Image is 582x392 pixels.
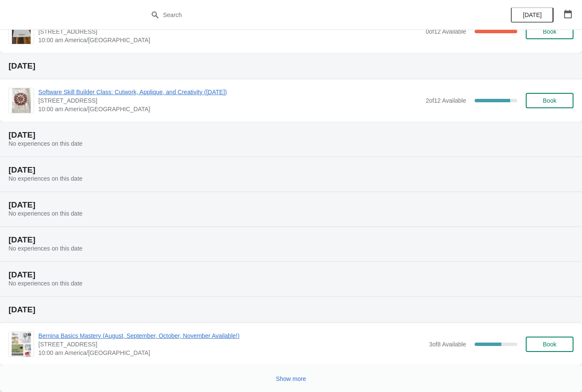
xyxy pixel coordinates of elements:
span: No experiences on this date [9,210,83,217]
input: Search [163,7,437,23]
span: No experiences on this date [9,280,83,287]
span: [STREET_ADDRESS] [38,340,425,349]
h2: [DATE] [9,271,573,279]
span: Book [543,341,556,348]
button: Book [526,337,573,352]
h2: [DATE] [9,201,573,209]
span: 10:00 am America/[GEOGRAPHIC_DATA] [38,36,421,44]
span: Show more [276,375,306,382]
span: No experiences on this date [9,175,83,182]
h2: [DATE] [9,131,573,139]
button: Book [526,24,573,39]
span: 10:00 am America/[GEOGRAPHIC_DATA] [38,105,421,113]
span: 3 of 8 Available [429,341,466,348]
img: Software Skill Builder Class: Cutwork, Applique, and Creativity (September 10, 2025) | 1300 Salem... [12,88,31,113]
h2: [DATE] [9,236,573,244]
span: [STREET_ADDRESS] [38,27,421,36]
span: [STREET_ADDRESS] [38,96,421,105]
span: [DATE] [523,12,542,18]
h2: [DATE] [9,166,573,174]
span: 10:00 am America/[GEOGRAPHIC_DATA] [38,349,425,357]
img: Embroidery Technique of the Month - Table Runner with BERNINA Cutwork (September 9, 2025) | 1300 ... [12,19,31,44]
button: [DATE] [511,7,553,23]
span: Software Skill Builder Class: Cutwork, Applique, and Creativity ([DATE]) [38,88,421,96]
span: No experiences on this date [9,245,83,252]
span: 2 of 12 Available [426,97,466,104]
span: 0 of 12 Available [426,28,466,35]
span: No experiences on this date [9,140,83,147]
h2: [DATE] [9,306,573,314]
h2: [DATE] [9,62,573,70]
button: Book [526,93,573,108]
span: Book [543,28,556,35]
span: Bernina Basics Mastery (August, September, October, November Available!) [38,331,425,340]
button: Show more [273,371,310,386]
span: Book [543,97,556,104]
img: Bernina Basics Mastery (August, September, October, November Available!) | 1300 Salem Rd SW, Suit... [12,332,31,357]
